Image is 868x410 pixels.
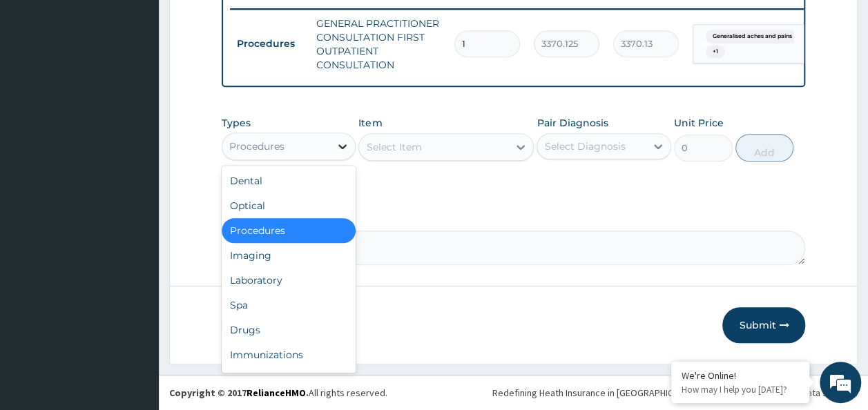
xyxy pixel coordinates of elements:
div: Spa [222,293,356,318]
label: Types [222,117,251,129]
span: Generalised aches and pains [706,30,799,43]
div: Procedures [222,218,356,243]
td: Procedures [230,31,309,57]
div: Redefining Heath Insurance in [GEOGRAPHIC_DATA] using Telemedicine and Data Science! [492,386,858,400]
div: Dental [222,168,356,193]
p: How may I help you today? [682,384,799,396]
span: We're online! [80,119,191,259]
button: Add [735,134,794,162]
a: RelianceHMO [247,387,306,399]
td: GENERAL PRACTITIONER CONSULTATION FIRST OUTPATIENT CONSULTATION [309,10,447,79]
div: Drugs [222,318,356,342]
button: Submit [722,307,805,343]
div: Others [222,367,356,392]
div: Chat with us now [72,77,232,95]
div: Laboratory [222,268,356,293]
label: Pair Diagnosis [537,116,608,130]
div: Optical [222,193,356,218]
div: Minimize live chat window [226,7,260,40]
div: We're Online! [682,369,799,382]
textarea: Type your message and hit 'Enter' [7,268,263,316]
div: Imaging [222,243,356,268]
span: + 1 [706,45,725,59]
div: Select Item [366,140,421,154]
div: Immunizations [222,342,356,367]
img: d_794563401_company_1708531726252_794563401 [26,69,56,104]
div: Select Diagnosis [544,139,625,153]
div: Procedures [229,139,284,153]
label: Comment [222,211,806,223]
strong: Copyright © 2017 . [169,387,309,399]
label: Item [358,116,382,130]
footer: All rights reserved. [159,375,868,410]
label: Unit Price [674,116,724,130]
